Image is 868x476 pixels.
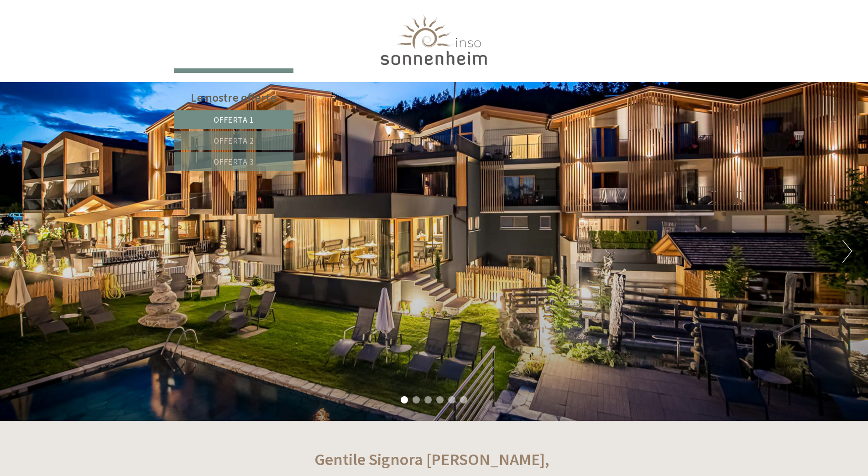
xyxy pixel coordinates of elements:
[214,114,254,125] span: Offerta 1
[842,240,852,263] button: Next
[214,135,254,146] span: Offerta 2
[314,450,549,469] h1: Gentile Signora [PERSON_NAME],
[214,156,254,167] span: Offerta 3
[16,240,26,263] button: Previous
[174,89,293,106] div: Le nostre offerte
